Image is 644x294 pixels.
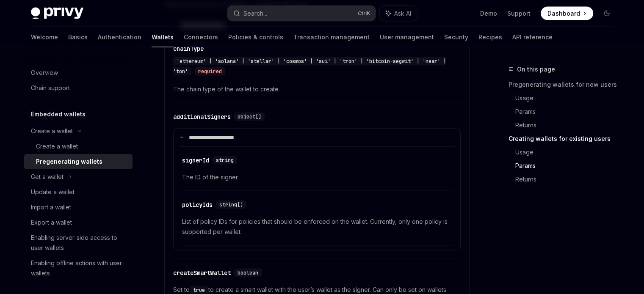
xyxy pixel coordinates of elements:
[478,27,502,47] a: Recipes
[515,105,620,118] a: Params
[227,6,376,21] button: Search...CtrlK
[24,80,133,96] a: Chain support
[509,132,620,146] a: Creating wallets for existing users
[238,269,258,276] span: boolean
[228,27,283,47] a: Policies & controls
[293,27,370,47] a: Transaction management
[98,27,141,47] a: Authentication
[31,217,72,228] div: Export a wallet
[515,159,620,173] a: Params
[31,172,64,182] div: Get a wallet
[547,9,580,18] span: Dashboard
[515,146,620,159] a: Usage
[31,258,127,278] div: Enabling offline actions with user wallets
[152,27,174,47] a: Wallets
[517,64,555,74] span: On this page
[31,233,127,253] div: Enabling server-side access to user wallets
[184,27,218,47] a: Connectors
[24,184,133,200] a: Update a wallet
[24,215,133,230] a: Export a wallet
[182,201,213,209] div: policyIds
[480,9,497,18] a: Demo
[238,113,261,120] span: object[]
[24,230,133,256] a: Enabling server-side access to user wallets
[173,113,231,121] div: additionalSigners
[31,202,71,212] div: Import a wallet
[24,65,133,80] a: Overview
[31,68,58,78] div: Overview
[31,109,86,119] h5: Embedded wallets
[243,8,267,19] div: Search...
[380,6,417,21] button: Ask AI
[31,27,58,47] a: Welcome
[380,27,434,47] a: User management
[24,256,133,281] a: Enabling offline actions with user wallets
[509,78,620,91] a: Pregenerating wallets for new users
[173,269,231,277] div: createSmartWallet
[182,156,209,165] div: signerId
[515,173,620,186] a: Returns
[216,157,234,164] span: string
[31,83,70,93] div: Chain support
[24,200,133,215] a: Import a wallet
[600,7,614,20] button: Toggle dark mode
[541,7,593,20] a: Dashboard
[515,118,620,132] a: Returns
[195,67,225,76] div: required
[31,8,83,19] img: dark logo
[444,27,468,47] a: Security
[173,84,461,94] span: The chain type of the wallet to create.
[24,139,133,154] a: Create a wallet
[219,201,243,208] span: string[]
[68,27,88,47] a: Basics
[358,10,370,17] span: Ctrl K
[512,27,553,47] a: API reference
[36,157,102,167] div: Pregenerating wallets
[182,172,452,182] span: The ID of the signer.
[24,154,133,169] a: Pregenerating wallets
[173,44,204,53] div: chainType
[507,9,531,18] a: Support
[173,58,446,75] span: 'ethereum' | 'solana' | 'stellar' | 'cosmos' | 'sui' | 'tron' | 'bitcoin-segwit' | 'near' | 'ton'
[31,126,73,136] div: Create a wallet
[36,141,78,151] div: Create a wallet
[31,187,75,197] div: Update a wallet
[515,91,620,105] a: Usage
[394,9,411,18] span: Ask AI
[182,217,452,237] span: List of policy IDs for policies that should be enforced on the wallet. Currently, only one policy...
